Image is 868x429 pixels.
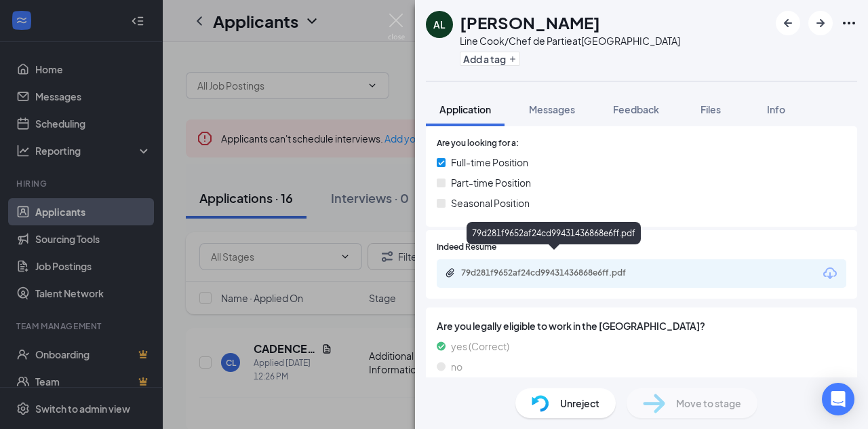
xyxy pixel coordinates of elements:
svg: ArrowLeftNew [780,15,796,31]
span: Files [701,103,721,115]
span: Full-time Position [451,155,528,170]
button: PlusAdd a tag [460,52,520,66]
span: Unreject [560,396,599,411]
button: ArrowLeftNew [776,11,800,35]
span: Messages [529,103,575,115]
span: Feedback [613,103,659,115]
span: Seasonal Position [451,195,530,210]
h1: [PERSON_NAME] [460,11,600,34]
div: AL [433,18,446,31]
svg: Plus [509,55,517,63]
span: yes (Correct) [451,339,509,354]
span: Application [439,103,491,115]
span: Are you looking for a: [437,137,519,150]
span: Part-time Position [451,175,531,190]
div: Line Cook/Chef de Partie at [GEOGRAPHIC_DATA] [460,34,680,48]
span: Are you legally eligible to work in the [GEOGRAPHIC_DATA]? [437,318,846,333]
svg: ArrowRight [812,15,829,31]
div: Open Intercom Messenger [822,383,854,415]
div: 79d281f9652af24cd99431436868e6ff.pdf [461,267,651,278]
a: Paperclip79d281f9652af24cd99431436868e6ff.pdf [445,267,665,280]
span: no [451,359,462,374]
span: Info [767,103,785,115]
svg: Ellipses [841,15,857,31]
span: Move to stage [676,396,741,411]
svg: Paperclip [445,267,456,278]
svg: Download [822,265,838,282]
span: Indeed Resume [437,241,496,254]
button: ArrowRight [808,11,833,35]
div: 79d281f9652af24cd99431436868e6ff.pdf [467,222,641,244]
